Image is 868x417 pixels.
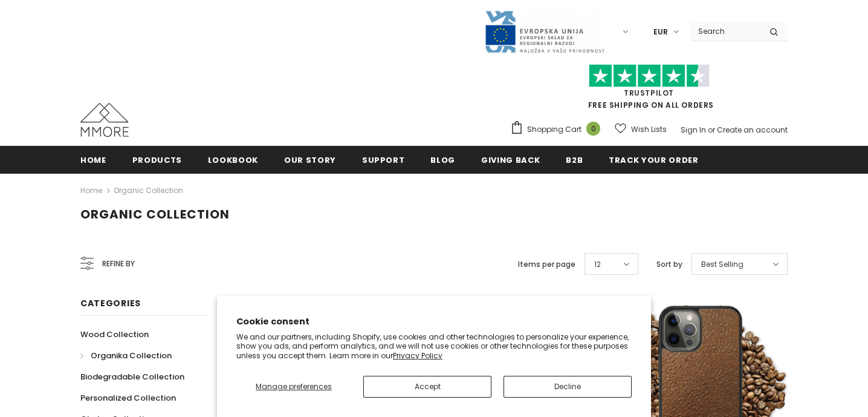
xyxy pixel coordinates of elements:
span: FREE SHIPPING ON ALL ORDERS [510,70,788,110]
span: Organic Collection [80,206,230,223]
span: support [362,154,405,166]
a: Privacy Policy [393,350,442,361]
a: Lookbook [208,146,258,173]
a: Personalized Collection [80,387,176,409]
a: Track your order [609,146,698,173]
a: support [362,146,405,173]
label: Items per page [518,258,575,271]
span: Organika Collection [91,350,172,361]
h2: Cookie consent [236,315,632,328]
a: Our Story [284,146,336,173]
span: Home [80,154,106,166]
span: Manage preferences [256,381,332,392]
span: Track your order [609,154,698,166]
a: Products [132,146,182,173]
button: Manage preferences [236,376,351,398]
span: EUR [653,26,668,38]
span: Wish Lists [631,123,667,136]
span: Giving back [481,154,540,166]
span: Shopping Cart [527,123,581,136]
span: B2B [566,154,583,166]
span: 0 [586,122,600,136]
span: Categories [80,297,141,309]
span: Biodegradable Collection [80,371,184,383]
a: Organika Collection [80,345,172,366]
a: Biodegradable Collection [80,366,184,387]
button: Accept [363,376,491,398]
span: Our Story [284,154,336,166]
a: Wood Collection [80,324,149,345]
span: 12 [594,258,601,271]
span: Blog [430,154,455,166]
span: Refine by [102,257,135,271]
a: Shopping Cart 0 [510,120,606,139]
p: We and our partners, including Shopify, use cookies and other technologies to personalize your ex... [236,332,632,361]
a: B2B [566,146,583,173]
a: Blog [430,146,455,173]
img: Trust Pilot Stars [589,64,710,88]
img: Javni Razpis [484,10,605,54]
a: Javni Razpis [484,26,605,36]
span: or [708,125,715,135]
a: Sign In [681,125,706,135]
span: Best Selling [701,258,743,271]
input: Search Site [691,22,760,40]
span: Products [132,154,182,166]
a: Giving back [481,146,540,173]
label: Sort by [656,258,682,271]
span: Lookbook [208,154,258,166]
span: Wood Collection [80,329,149,340]
a: Organic Collection [114,185,183,195]
a: Trustpilot [624,88,674,98]
a: Wish Lists [615,119,667,140]
button: Decline [504,376,632,398]
span: Personalized Collection [80,392,176,404]
a: Create an account [717,125,788,135]
a: Home [80,183,102,198]
img: MMORE Cases [80,103,129,137]
a: Home [80,146,106,173]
